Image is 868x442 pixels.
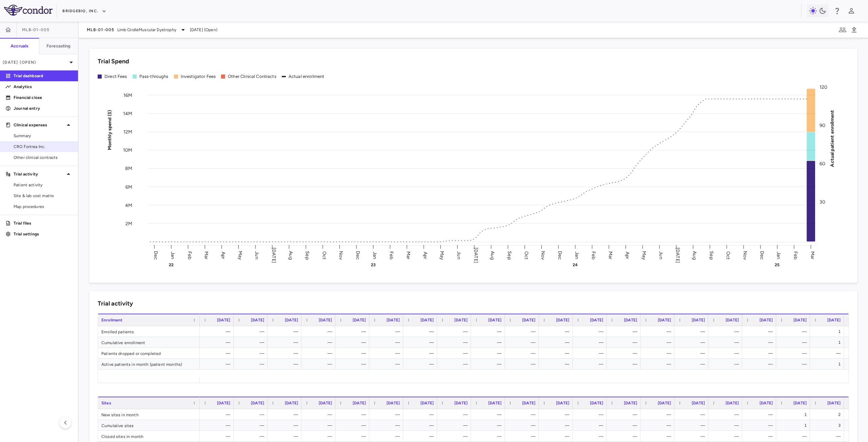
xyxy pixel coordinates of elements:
[579,359,603,370] div: —
[454,401,468,405] span: [DATE]
[406,251,411,259] text: Mar
[87,27,115,33] span: MLB-01-005
[511,431,535,442] div: —
[816,409,841,420] div: 2
[308,420,332,431] div: —
[308,326,332,337] div: —
[443,409,468,420] div: —
[714,359,739,370] div: —
[591,251,596,259] text: Feb
[488,318,501,322] span: [DATE]
[680,348,705,359] div: —
[556,318,569,322] span: [DATE]
[439,251,445,260] text: May
[590,401,603,405] span: [DATE]
[409,359,434,370] div: —
[14,105,73,111] p: Journal entry
[169,262,174,267] text: 22
[816,359,841,370] div: 1
[117,27,176,33] span: Limb GirdleMuscular Dystrophy
[820,123,825,128] tspan: 90
[304,251,310,259] text: Sep
[709,251,714,259] text: Sep
[816,326,841,337] div: 1
[443,348,468,359] div: —
[714,326,739,337] div: —
[613,409,637,420] div: —
[274,431,298,442] div: —
[624,318,637,322] span: [DATE]
[139,73,169,80] div: Pass-throughs
[123,129,132,135] tspan: 12M
[321,251,327,259] text: Oct
[422,251,428,259] text: Apr
[776,251,782,259] text: Jan
[341,326,366,337] div: —
[443,337,468,348] div: —
[3,59,67,65] p: [DATE] (Open)
[14,133,73,139] span: Summary
[14,171,64,177] p: Trial activity
[647,326,671,337] div: —
[477,431,501,442] div: —
[524,251,529,259] text: Oct
[579,326,603,337] div: —
[409,326,434,337] div: —
[240,431,264,442] div: —
[590,318,603,322] span: [DATE]
[545,326,569,337] div: —
[181,73,216,80] div: Investigator Fees
[14,182,73,188] span: Patient activity
[511,420,535,431] div: —
[443,359,468,370] div: —
[647,359,671,370] div: —
[101,401,111,405] span: Sites
[782,326,807,337] div: —
[488,401,501,405] span: [DATE]
[540,251,546,260] text: Nov
[625,251,630,259] text: Apr
[217,318,230,322] span: [DATE]
[206,348,230,359] div: —
[714,337,739,348] div: —
[125,184,132,190] tspan: 6M
[98,431,200,441] div: Closed sites in month
[556,401,569,405] span: [DATE]
[680,337,705,348] div: —
[240,326,264,337] div: —
[680,431,705,442] div: —
[409,409,434,420] div: —
[782,359,807,370] div: —
[511,348,535,359] div: —
[206,326,230,337] div: —
[46,43,71,49] h6: Forecasting
[557,251,563,259] text: Dec
[274,359,298,370] div: —
[675,248,680,263] text: [DATE]
[14,122,64,128] p: Clinical expenses
[341,359,366,370] div: —
[14,231,73,237] p: Trial settings
[782,420,807,431] div: 1
[240,348,264,359] div: —
[545,348,569,359] div: —
[443,420,468,431] div: —
[782,431,807,442] div: —
[11,43,28,49] h6: Accruals
[14,144,73,150] span: CRO Fortrea Inc.
[759,318,773,322] span: [DATE]
[14,154,73,161] span: Other clinical contracts
[816,420,841,431] div: 3
[511,409,535,420] div: —
[810,251,815,259] text: Mar
[389,251,394,259] text: Feb
[206,337,230,348] div: —
[490,251,495,259] text: Aug
[206,359,230,370] div: —
[827,318,841,322] span: [DATE]
[274,409,298,420] div: —
[107,110,113,150] tspan: Monthly spend ($)
[420,401,434,405] span: [DATE]
[375,326,400,337] div: —
[217,401,230,405] span: [DATE]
